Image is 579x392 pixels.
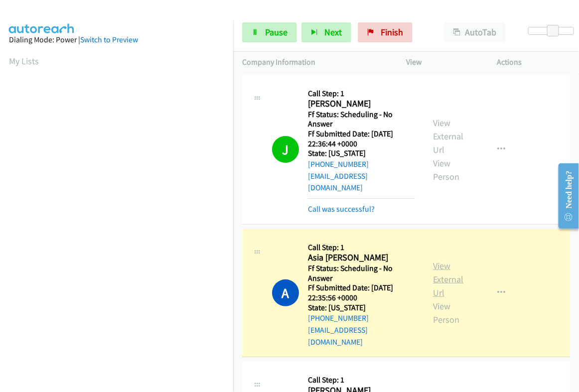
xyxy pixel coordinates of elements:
[308,110,415,129] h5: Ff Status: Scheduling - No Answer
[308,303,415,313] h5: State: [US_STATE]
[308,204,375,214] a: Call was successful?
[308,252,411,263] h2: Asia [PERSON_NAME]
[242,22,297,42] a: Pause
[80,35,138,44] a: Switch to Preview
[308,89,415,99] h5: Call Step: 1
[308,171,368,193] a: [EMAIL_ADDRESS][DOMAIN_NAME]
[9,55,39,67] a: My Lists
[308,263,415,283] h5: Ff Status: Scheduling - No Answer
[433,157,459,182] a: View Person
[444,22,506,42] button: AutoTab
[433,260,463,298] a: View External Url
[324,26,342,38] span: Next
[381,26,403,38] span: Finish
[308,283,415,302] h5: Ff Submitted Date: [DATE] 22:35:56 +0000
[265,26,288,38] span: Pause
[242,56,388,68] p: Company Information
[497,56,571,68] p: Actions
[308,159,369,169] a: [PHONE_NUMBER]
[308,313,369,323] a: [PHONE_NUMBER]
[272,279,299,306] h1: A
[308,148,415,158] h5: State: [US_STATE]
[272,136,299,163] h1: J
[433,117,463,155] a: View External Url
[358,22,413,42] a: Finish
[301,22,351,42] button: Next
[406,56,479,68] p: View
[550,156,579,236] iframe: Resource Center
[308,375,415,385] h5: Call Step: 1
[433,300,459,325] a: View Person
[308,129,415,148] h5: Ff Submitted Date: [DATE] 22:36:44 +0000
[9,34,224,46] div: Dialing Mode: Power |
[308,243,415,253] h5: Call Step: 1
[308,325,368,347] a: [EMAIL_ADDRESS][DOMAIN_NAME]
[308,98,411,110] h2: [PERSON_NAME]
